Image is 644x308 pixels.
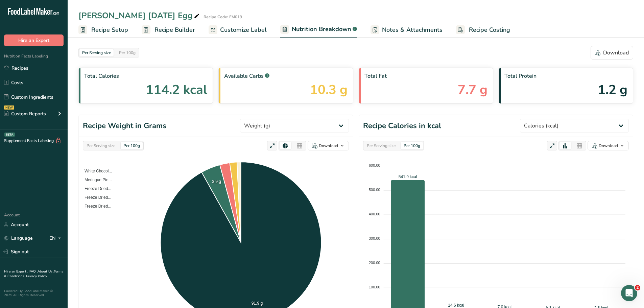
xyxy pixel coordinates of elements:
div: Per Serving size [364,142,398,149]
div: BETA [4,133,15,137]
a: Privacy Policy [26,274,47,279]
span: Notes & Attachments [382,25,443,34]
tspan: 400.00 [369,212,380,216]
span: Total Protein [504,72,627,80]
tspan: 300.00 [369,236,380,240]
span: Meringue Pie... [79,177,112,182]
span: Freeze Dried... [79,195,111,200]
a: About Us . [38,269,54,274]
tspan: 200.00 [369,261,380,265]
span: 1.2 g [598,80,627,99]
span: Nutrition Breakdown [292,25,351,34]
span: Freeze Dried... [79,186,111,191]
div: Custom Reports [4,110,46,117]
a: Notes & Attachments [371,22,443,38]
span: Total Fat [364,72,487,80]
a: Language [4,232,33,244]
span: 2 [635,285,640,290]
div: Recipe Code: FM019 [204,14,242,20]
a: Customize Label [209,22,267,38]
span: Recipe Costing [469,25,510,34]
span: 10.3 g [310,80,348,99]
button: Download [591,46,633,60]
iframe: Intercom live chat [621,285,637,301]
span: Available Carbs [224,72,347,80]
div: Per Serving size [79,49,114,56]
span: White Chocol... [79,169,112,173]
button: Download [588,141,629,150]
button: Download [308,141,349,150]
div: Per 100g [401,142,423,149]
div: Powered By FoodLabelMaker © 2025 All Rights Reserved [4,289,64,297]
h1: Recipe Calories in kcal [363,120,441,132]
a: Recipe Costing [456,22,510,38]
tspan: 500.00 [369,188,380,192]
span: Recipe Setup [91,25,128,34]
tspan: 100.00 [369,285,380,289]
div: Per Serving size [84,142,118,149]
div: NEW [4,105,14,110]
div: [PERSON_NAME] [DATE] Egg [78,9,201,22]
a: Hire an Expert . [4,269,28,274]
tspan: 600.00 [369,163,380,167]
div: Per 100g [121,142,143,149]
div: Download [599,143,618,149]
a: Recipe Setup [78,22,128,38]
span: 7.7 g [458,80,487,99]
h1: Recipe Weight in Grams [83,120,166,132]
div: Per 100g [116,49,138,56]
span: Recipe Builder [154,25,195,34]
span: Customize Label [220,25,267,34]
div: Download [319,143,338,149]
span: 114.2 kcal [146,80,207,99]
a: Nutrition Breakdown [280,22,357,38]
button: Hire an Expert [4,34,64,46]
a: Recipe Builder [142,22,195,38]
span: Total Calories [84,72,207,80]
span: Freeze Dried... [79,204,111,209]
a: Terms & Conditions . [4,269,63,279]
div: Download [595,49,629,57]
a: FAQ . [29,269,38,274]
div: EN [49,234,64,242]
